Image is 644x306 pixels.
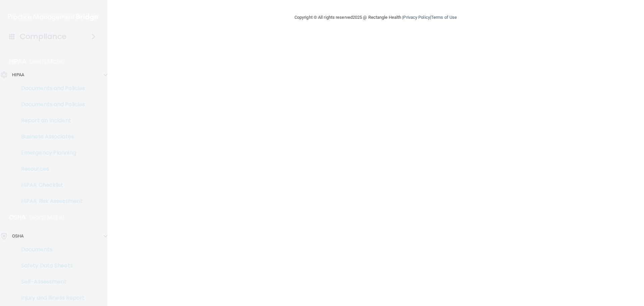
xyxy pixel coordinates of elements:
p: Documents and Policies [4,85,96,92]
p: HIPAA [9,57,26,65]
p: Injury and Illness Report [4,295,96,301]
p: HIPAA [12,71,24,79]
img: PMB logo [8,10,99,24]
p: Learn More! [29,213,65,221]
h4: Compliance [20,32,66,41]
p: Learn More! [30,57,65,65]
p: HIPAA Risk Assessment [4,198,96,205]
p: OSHA [12,232,23,240]
p: Business Associates [4,133,96,140]
p: OSHA [9,213,26,221]
p: Documents [4,246,96,253]
p: Resources [4,166,96,172]
a: Privacy Policy [403,15,430,20]
p: Safety Data Sheets [4,262,96,269]
a: Terms of Use [431,15,457,20]
p: HIPAA Checklist [4,182,96,188]
p: Emergency Planning [4,149,96,156]
p: Report an Incident [4,117,96,124]
p: Documents and Policies [4,101,96,108]
p: Self-Assessment [4,278,96,285]
div: Copyright © All rights reserved 2025 @ Rectangle Health | | [253,7,498,28]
